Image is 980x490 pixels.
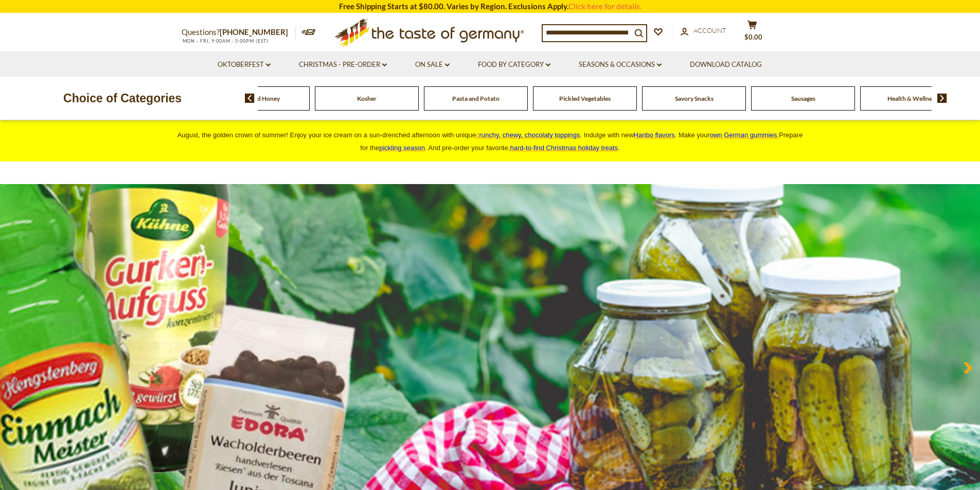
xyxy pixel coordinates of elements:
a: Haribo flavors [634,131,675,139]
img: previous arrow [245,94,255,103]
a: Account [681,25,726,37]
img: next arrow [937,94,947,103]
p: Questions? [182,26,296,39]
a: Download Catalog [690,59,762,70]
a: [PHONE_NUMBER] [220,27,288,37]
a: Health & Wellness [887,95,937,102]
span: Account [693,26,726,34]
a: Food By Category [478,59,550,70]
button: $0.00 [737,20,768,46]
span: own German gummies [710,131,777,139]
a: Jams and Honey [236,95,280,102]
a: Sausages [791,95,815,102]
a: crunchy, chewy, chocolaty toppings [476,131,580,139]
span: . [510,144,620,152]
a: pickling season [379,144,425,152]
span: $0.00 [744,33,762,41]
a: hard-to-find Christmas holiday treats [510,144,618,152]
a: Click here for details. [568,2,642,11]
a: Pasta and Potato [452,95,500,102]
a: Oktoberfest [218,59,271,70]
a: Kosher [357,95,377,102]
a: own German gummies. [710,131,779,139]
span: MON - FRI, 9:00AM - 5:00PM (EST) [182,38,269,44]
span: runchy, chewy, chocolaty toppings [479,131,580,139]
a: Pickled Vegetables [559,95,611,102]
a: Savory Snacks [675,95,714,102]
a: Seasons & Occasions [579,59,662,70]
a: On Sale [415,59,450,70]
span: August, the golden crown of summer! Enjoy your ice cream on a sun-drenched afternoon with unique ... [177,131,803,152]
a: Christmas - PRE-ORDER [299,59,387,70]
